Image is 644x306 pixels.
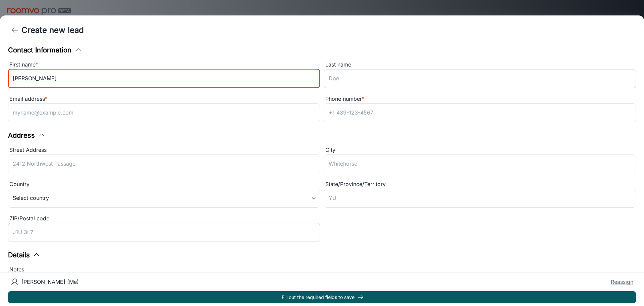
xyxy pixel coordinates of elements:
[8,223,320,242] input: J1U 3L7
[8,45,82,55] button: Contact Information
[8,60,320,69] div: First name
[8,291,636,303] button: Fill out the required fields to save
[8,250,41,260] button: Details
[324,60,636,69] div: Last name
[324,103,636,122] input: +1 439-123-4567
[324,155,636,173] input: Whitehorse
[611,278,633,286] button: Reassign
[8,265,636,274] div: Notes
[8,69,320,88] input: John
[8,214,320,223] div: ZIP/Postal code
[8,130,46,140] button: Address
[324,69,636,88] input: Doe
[324,146,636,155] div: City
[8,155,320,173] input: 2412 Northwest Passage
[8,24,21,37] button: back
[324,180,636,189] div: State/Province/Territory
[21,278,79,286] p: [PERSON_NAME] (Me)
[21,24,84,36] h4: Create new lead
[8,103,320,122] input: myname@example.com
[8,146,320,155] div: Street Address
[8,95,320,103] div: Email address
[8,180,320,189] div: Country
[324,189,636,208] input: YU
[324,95,636,103] div: Phone number
[8,189,320,208] div: Select country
